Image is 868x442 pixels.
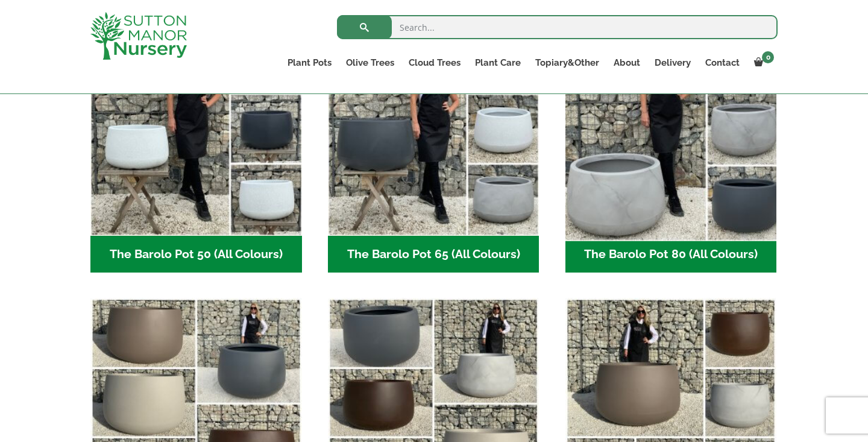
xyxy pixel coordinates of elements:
[280,54,339,71] a: Plant Pots
[328,24,539,273] a: Visit product category The Barolo Pot 65 (All Colours)
[565,236,777,273] h2: The Barolo Pot 80 (All Colours)
[337,15,778,39] input: Search...
[747,54,778,71] a: 0
[339,54,401,71] a: Olive Trees
[468,54,528,71] a: Plant Care
[90,24,302,273] a: Visit product category The Barolo Pot 50 (All Colours)
[565,24,777,273] a: Visit product category The Barolo Pot 80 (All Colours)
[560,19,782,241] img: The Barolo Pot 80 (All Colours)
[90,12,187,60] img: logo
[90,24,302,236] img: The Barolo Pot 50 (All Colours)
[762,51,774,63] span: 0
[606,54,647,71] a: About
[328,24,539,236] img: The Barolo Pot 65 (All Colours)
[328,236,539,273] h2: The Barolo Pot 65 (All Colours)
[647,54,698,71] a: Delivery
[698,54,747,71] a: Contact
[528,54,606,71] a: Topiary&Other
[90,236,302,273] h2: The Barolo Pot 50 (All Colours)
[401,54,468,71] a: Cloud Trees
